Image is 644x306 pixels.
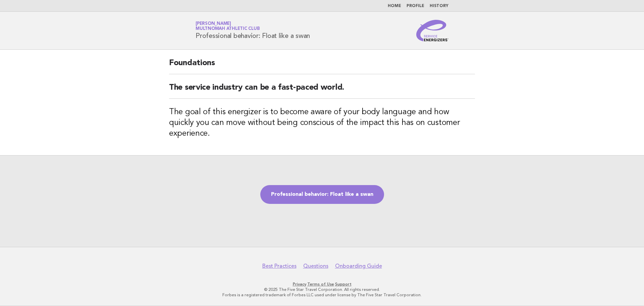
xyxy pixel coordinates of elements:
[169,82,475,99] h2: The service industry can be a fast-paced world.
[196,27,260,31] span: Multnomah Athletic Club
[169,107,475,139] h3: The goal of this energizer is to become aware of your body language and how quickly you can move ...
[416,20,448,41] img: Service Energizers
[117,292,527,298] p: Forbes is a registered trademark of Forbes LLC used under license by The Five Star Travel Corpora...
[169,58,475,74] h2: Foundations
[293,282,306,287] a: Privacy
[335,263,382,269] a: Onboarding Guide
[196,22,310,39] h1: Professional behavior: Float like a swan
[335,282,352,287] a: Support
[303,263,328,269] a: Questions
[260,185,384,204] a: Professional behavior: Float like a swan
[430,4,448,8] a: History
[117,281,527,287] p: · ·
[117,287,527,292] p: © 2025 The Five Star Travel Corporation. All rights reserved.
[307,282,334,287] a: Terms of Use
[196,21,260,31] a: [PERSON_NAME]Multnomah Athletic Club
[388,4,401,8] a: Home
[407,4,424,8] a: Profile
[262,263,297,269] a: Best Practices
